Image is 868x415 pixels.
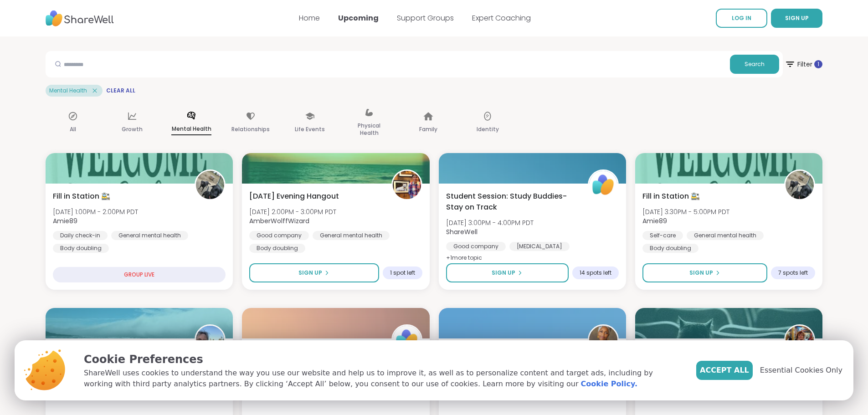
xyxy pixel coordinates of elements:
a: Home [299,13,320,23]
img: AmberWolffWizard [393,171,421,199]
span: Fill in Station 🚉 [53,191,110,202]
span: Mental Health [49,87,87,94]
span: SIGN UP [785,14,809,22]
img: ShareWell [393,326,421,354]
b: AmberWolffWizard [249,216,309,225]
img: Amie89 [196,171,224,199]
b: Amie89 [642,216,667,225]
span: [DATE] 2:00PM - 3:00PM PDT [249,207,336,216]
span: 1 spot left [390,269,415,277]
button: SIGN UP [771,9,822,28]
a: Cookie Policy. [581,379,637,389]
span: Accept All [700,365,749,376]
button: Search [730,55,779,74]
div: Self-care [642,231,683,240]
span: Sign Up [492,269,515,277]
span: Search [745,60,765,68]
a: Expert Coaching [472,13,531,23]
div: Good company [249,231,309,240]
button: Sign Up [642,263,767,282]
a: Support Groups [397,13,454,23]
img: ShareWell [589,171,617,199]
p: Mental Health [171,123,211,135]
div: Body doubling [249,244,305,253]
span: Essential Cookies Only [760,365,842,376]
span: [DATE] 3:00PM - 4:00PM PDT [446,218,534,227]
img: Rebirth4Love [589,326,617,354]
span: 14 spots left [580,269,611,277]
div: [MEDICAL_DATA] [509,242,570,251]
img: Judy [786,326,814,354]
span: Student Session: Study Buddies- Stay on Track [446,191,578,213]
div: Good company [446,242,506,251]
span: [DATE] 1:00PM - 2:00PM PDT [53,207,138,216]
img: Lori246 [196,326,224,354]
a: Upcoming [338,13,379,23]
p: All [70,124,76,135]
span: Fill in Station 🚉 [642,191,700,202]
div: Daily check-in [53,231,108,240]
b: ShareWell [446,227,478,236]
b: Amie89 [53,216,77,225]
a: LOG IN [716,9,767,28]
span: Sign Up [689,269,713,277]
p: Physical Health [349,120,389,138]
p: Relationships [231,124,270,135]
span: Filter [785,53,822,75]
p: Cookie Preferences [84,351,682,368]
div: Body doubling [642,244,699,253]
span: 1 [817,61,819,68]
img: Amie89 [786,171,814,199]
span: Sign Up [298,269,322,277]
div: General mental health [687,231,764,240]
span: [DATE] Evening Hangout [249,191,339,202]
span: [DATE] 3:30PM - 5:00PM PDT [642,207,729,216]
span: Clear All [106,87,135,94]
p: Growth [122,124,143,135]
p: Family [419,124,437,135]
button: Accept All [696,361,753,380]
span: LOG IN [732,14,751,22]
p: Identity [477,124,499,135]
button: Filter 1 [785,51,822,77]
div: General mental health [313,231,390,240]
div: Body doubling [53,244,109,253]
img: ShareWell Nav Logo [46,6,114,31]
button: Sign Up [446,263,569,282]
button: Sign Up [249,263,379,282]
div: General mental health [111,231,188,240]
div: GROUP LIVE [53,267,226,282]
span: 7 spots left [778,269,808,277]
p: ShareWell uses cookies to understand the way you use our website and help us to improve it, as we... [84,368,682,389]
p: Life Events [295,124,325,135]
